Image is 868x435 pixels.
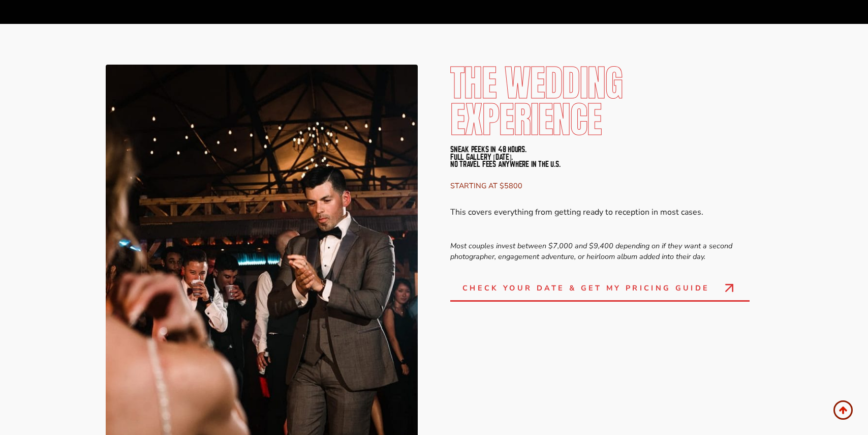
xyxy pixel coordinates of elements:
p: starting at $5800 [450,181,762,191]
a: Check Your Date & Get My Pricing Guide [450,278,750,302]
h2: The Wedding experience [450,65,762,138]
h2: Sneak peeks in 48 hours. Full gallery [DATE]. No travel fees anywhere in the U.S. [450,146,762,168]
a: Scroll to top [833,400,853,420]
p: This covers everything from getting ready to reception in most cases. [450,207,762,218]
span: Check Your Date & Get My Pricing Guide [462,282,709,294]
em: Most couples invest between $7,000 and $9,400 depending on if they want a second photographer, en... [450,241,732,262]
